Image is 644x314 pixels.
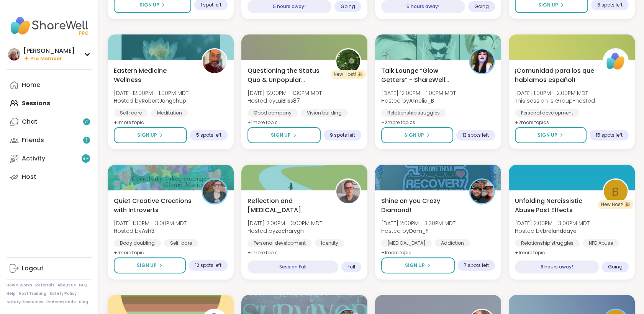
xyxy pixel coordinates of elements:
[464,262,489,268] span: 7 spots left
[7,149,92,168] a: Activity9+
[247,227,322,235] span: Hosted by
[7,12,92,39] img: ShareWell Nav Logo
[404,132,424,139] span: Sign Up
[315,239,344,247] div: Identity
[381,196,460,215] span: Shine on you Crazy Diamond!
[114,196,193,215] span: Quiet Creative Creations with Introverts
[22,81,40,89] div: Home
[336,180,360,203] img: zacharygh
[275,227,304,235] b: zacharygh
[142,97,186,105] b: RobertJangchup
[515,127,587,143] button: Sign Up
[515,219,590,227] span: [DATE] 2:00PM - 3:00PM MDT
[7,291,16,296] a: Help
[515,196,594,215] span: Unfolding Narcissistic Abuse Post Effects
[409,227,428,235] b: Dom_F
[247,109,298,117] div: Good company
[79,299,88,305] a: Blog
[114,127,187,143] button: Sign Up
[139,2,159,8] span: Sign Up
[114,219,187,227] span: [DATE] 1:30PM - 3:00PM MDT
[470,49,494,73] img: Amelia_B
[114,257,186,273] button: Sign Up
[151,109,188,117] div: Meditation
[381,66,460,85] span: Talk Lounge “Glow Getters” - ShareWell Sisters
[596,132,623,138] span: 15 spots left
[381,239,432,247] div: [MEDICAL_DATA]
[247,127,321,143] button: Sign Up
[200,2,221,8] span: 1 spot left
[114,239,161,247] div: Body doubling
[203,49,226,73] img: RobertJangchup
[7,259,92,278] a: Logout
[114,89,188,97] span: [DATE] 12:00PM - 1:00PM MDT
[515,227,590,235] span: Hosted by
[381,127,453,143] button: Sign Up
[301,109,348,117] div: Vision building
[203,180,226,203] img: Ash3
[409,97,434,105] b: Amelia_B
[30,56,62,62] span: Pro Member
[583,239,619,247] div: NPD Abuse
[331,70,366,79] div: New Host! 🎉
[7,299,43,305] a: Safety Resources
[608,264,623,270] span: Going
[381,97,456,105] span: Hosted by
[247,66,327,85] span: Questioning the Status Quo & Unpopular Thoughts
[247,97,322,105] span: Hosted by
[381,219,456,227] span: [DATE] 2:00PM - 3:30PM MDT
[22,136,44,144] div: Friends
[114,227,187,235] span: Hosted by
[49,291,77,296] a: Safety Policy
[137,262,157,269] span: Sign Up
[137,132,157,139] span: Sign Up
[271,132,291,139] span: Sign Up
[22,264,44,273] div: Logout
[474,3,489,10] span: Going
[8,48,20,61] img: dodi
[84,119,88,125] span: 71
[7,168,92,186] a: Host
[515,109,579,117] div: Personal development
[114,66,193,85] span: Eastern Medicine Wellness
[82,155,89,162] span: 9 +
[405,262,425,269] span: Sign Up
[341,3,355,10] span: Going
[247,196,327,215] span: Reflection and [MEDICAL_DATA]
[515,89,595,97] span: [DATE] 1:00PM - 2:00PM MDT
[598,200,633,209] div: New Host! 🎉
[515,66,594,85] span: ¡Comunidad para los que hablamos español!
[22,154,45,163] div: Activity
[381,257,455,273] button: Sign Up
[19,291,46,296] a: Host Training
[7,283,32,288] a: How It Works
[247,239,312,247] div: Personal development
[612,183,619,201] span: b
[46,299,76,305] a: Redeem Code
[247,260,338,273] div: Session Full
[247,89,322,97] span: [DATE] 12:00PM - 1:30PM MDT
[22,173,36,181] div: Host
[86,137,87,144] span: 1
[538,2,558,8] span: Sign Up
[195,262,221,268] span: 12 spots left
[196,132,221,138] span: 5 spots left
[381,89,456,97] span: [DATE] 12:00PM - 1:00PM MDT
[381,109,446,117] div: Relationship struggles
[537,132,557,139] span: Sign Up
[462,132,489,138] span: 13 spots left
[35,283,54,288] a: Referrals
[7,76,92,94] a: Home
[543,227,577,235] b: brelanddaye
[23,47,75,55] div: [PERSON_NAME]
[347,264,355,270] span: Full
[114,109,148,117] div: Self-care
[247,219,322,227] span: [DATE] 2:00PM - 3:00PM MDT
[275,97,300,105] b: LuiBliss87
[164,239,198,247] div: Self-care
[22,118,38,126] div: Chat
[7,131,92,149] a: Friends1
[7,113,92,131] a: Chat71
[142,227,154,235] b: Ash3
[336,49,360,73] img: LuiBliss87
